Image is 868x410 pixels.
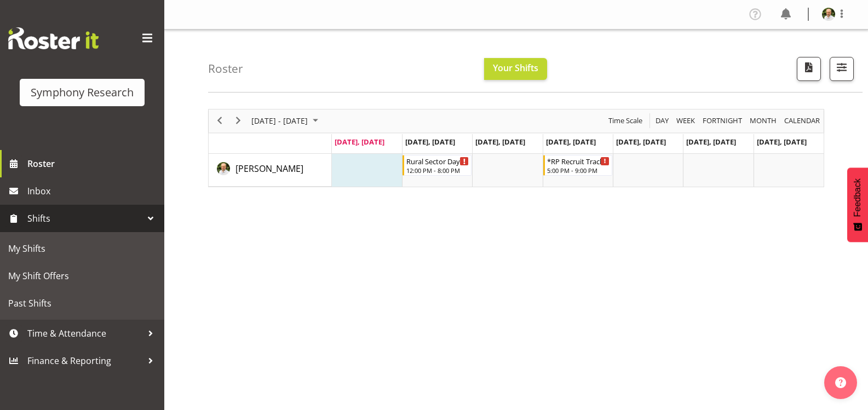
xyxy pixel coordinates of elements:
[250,114,309,128] span: [DATE] - [DATE]
[853,178,863,217] span: Feedback
[3,262,162,290] a: My Shift Offers
[546,137,596,147] span: [DATE], [DATE]
[749,114,778,128] span: Month
[8,240,156,257] span: My Shifts
[547,166,610,175] div: 5:00 PM - 9:00 PM
[484,58,547,80] button: Your Shifts
[616,137,666,147] span: [DATE], [DATE]
[405,137,455,147] span: [DATE], [DATE]
[332,154,824,187] table: Timeline Week of September 29, 2025
[229,109,248,132] div: next period
[27,210,142,227] span: Shifts
[27,155,159,172] span: Roster
[702,114,743,128] span: Fortnight
[783,114,821,128] span: calendar
[547,155,610,166] div: *RP Recruit Tracks Weeknights
[701,114,744,128] button: Fortnight
[475,137,525,147] span: [DATE], [DATE]
[654,114,671,128] button: Timeline Day
[8,295,156,311] span: Past Shifts
[847,168,868,242] button: Feedback - Show survey
[686,137,736,147] span: [DATE], [DATE]
[210,109,229,132] div: previous period
[543,155,612,176] div: Daniel Blair"s event - *RP Recruit Tracks Weeknights Begin From Thursday, October 2, 2025 at 5:00...
[208,109,824,187] div: Timeline Week of September 29, 2025
[8,27,99,49] img: Rosterit website logo
[235,162,303,175] a: [PERSON_NAME]
[835,377,846,388] img: help-xxl-2.png
[212,114,227,128] button: Previous
[209,154,332,187] td: Daniel Blair resource
[406,155,469,166] div: Rural Sector Day 9am~4:30pm
[607,114,643,128] span: Time Scale
[822,8,835,21] img: daniel-blairb741cf862b755b53f24b5ac22f8e6699.png
[27,183,159,199] span: Inbox
[748,114,779,128] button: Timeline Month
[208,62,243,75] h4: Roster
[31,84,134,101] div: Symphony Research
[8,268,156,284] span: My Shift Offers
[607,114,645,128] button: Time Scale
[235,163,303,175] span: [PERSON_NAME]
[27,325,142,342] span: Time & Attendance
[231,114,246,128] button: Next
[406,166,469,175] div: 12:00 PM - 8:00 PM
[654,114,670,128] span: Day
[757,137,807,147] span: [DATE], [DATE]
[27,353,142,369] span: Finance & Reporting
[335,137,384,147] span: [DATE], [DATE]
[403,155,472,176] div: Daniel Blair"s event - Rural Sector Day 9am~4:30pm Begin From Tuesday, September 30, 2025 at 12:0...
[797,57,821,81] button: Download a PDF of the roster according to the set date range.
[248,109,325,132] div: Sep 29 - Oct 05, 2025
[493,62,538,74] span: Your Shifts
[250,114,323,128] button: September 2025
[3,235,162,262] a: My Shifts
[675,114,696,128] span: Week
[3,290,162,317] a: Past Shifts
[675,114,697,128] button: Timeline Week
[830,57,854,81] button: Filter Shifts
[783,114,822,128] button: Month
